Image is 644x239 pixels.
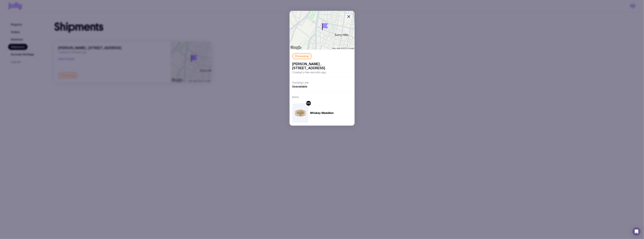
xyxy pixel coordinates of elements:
span: [PERSON_NAME] , [STREET_ADDRESS] [292,62,352,70]
span: Created a few seconds ago [292,71,326,74]
h4: Whiskey Medallion [310,111,334,115]
span: Unavailable [292,85,308,88]
img: staticmap [290,11,355,50]
div: Open Intercom Messenger [632,227,641,236]
div: 120 [306,101,311,106]
div: Processing [292,53,312,59]
h3: Items [292,95,299,99]
h3: Tracking Link [292,81,309,84]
